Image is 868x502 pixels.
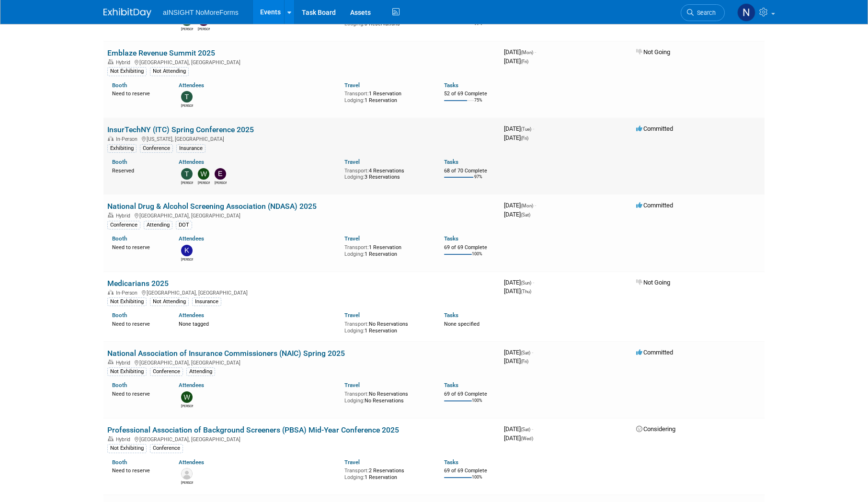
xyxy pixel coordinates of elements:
span: Transport: [344,391,369,397]
img: In-Person Event [108,290,114,295]
div: Eric Guimond [198,26,210,32]
span: Hybrid [116,213,133,219]
div: 2 Reservations 1 Reservation [344,466,430,480]
div: Conference [140,144,173,153]
a: Travel [344,382,360,388]
span: Considering [636,425,675,433]
span: - [535,48,536,56]
div: 69 of 69 Complete [444,244,496,251]
div: Need to reserve [112,466,164,474]
div: Insurance [192,297,221,306]
a: Travel [344,159,360,165]
a: Tasks [444,459,458,466]
div: Teresa Papanicolaou [181,103,193,108]
div: [US_STATE], [GEOGRAPHIC_DATA] [107,135,496,142]
span: - [532,425,533,433]
div: Not Exhibiting [107,67,147,76]
div: Need to reserve [112,89,164,97]
span: [DATE] [504,57,528,65]
a: Travel [344,459,360,466]
span: Transport: [344,321,369,327]
span: Lodging: [344,21,365,27]
a: Medicarians 2025 [107,279,169,288]
span: Lodging: [344,97,365,103]
a: Professional Association of Background Screeners (PBSA) Mid-Year Conference 2025 [107,425,399,434]
span: Committed [636,125,673,132]
span: - [533,125,534,132]
a: National Drug & Alcohol Screening Association (NDASA) 2025 [107,202,317,211]
a: Emblaze Revenue Summit 2025 [107,48,215,57]
span: [DATE] [504,425,533,433]
span: (Sat) [521,350,530,355]
a: Travel [344,235,360,242]
span: In-Person [116,290,140,296]
span: (Sat) [521,212,530,217]
img: ExhibitDay [103,8,151,18]
div: 4 Reservations 3 Reservations [344,166,430,181]
span: aINSIGHT NoMoreForms [163,9,239,16]
div: Exhibiting [107,144,137,153]
a: InsurTechNY (ITC) Spring Conference 2025 [107,125,254,134]
div: [GEOGRAPHIC_DATA], [GEOGRAPHIC_DATA] [107,435,496,443]
span: Not Going [636,279,670,286]
div: [GEOGRAPHIC_DATA], [GEOGRAPHIC_DATA] [107,358,496,366]
td: 99% [474,21,482,34]
a: Attendees [179,235,204,242]
div: [GEOGRAPHIC_DATA], [GEOGRAPHIC_DATA] [107,211,496,219]
div: Not Exhibiting [107,297,147,306]
span: [DATE] [504,211,530,218]
a: Attendees [179,312,204,319]
span: (Wed) [521,436,533,441]
a: Booth [112,459,127,466]
td: 100% [472,251,482,264]
div: Conference [107,221,140,229]
div: [GEOGRAPHIC_DATA], [GEOGRAPHIC_DATA] [107,58,496,66]
div: No Reservations No Reservations [344,389,430,404]
span: - [532,349,533,356]
td: 75% [474,98,482,111]
span: - [535,202,536,209]
img: Nichole Brown [737,3,755,22]
img: Hybrid Event [108,436,114,441]
span: [DATE] [504,48,536,56]
a: Travel [344,312,360,319]
a: Booth [112,82,127,89]
span: (Sat) [521,427,530,432]
div: Insurance [176,144,206,153]
div: Not Exhibiting [107,444,147,453]
img: Wilma Orozco [181,391,193,403]
a: Tasks [444,312,458,319]
div: Wilma Orozco [198,180,210,185]
div: 68 of 70 Complete [444,168,496,174]
a: Booth [112,312,127,319]
a: Tasks [444,235,458,242]
div: Conference [150,444,183,453]
span: [DATE] [504,279,534,286]
div: Greg Kirsch [181,479,193,485]
span: Lodging: [344,398,365,404]
span: (Mon) [521,203,533,208]
span: [DATE] [504,357,528,365]
span: [DATE] [504,349,533,356]
div: None tagged [179,319,338,328]
span: Hybrid [116,436,133,443]
a: National Association of Insurance Commissioners (NAIC) Spring 2025 [107,349,345,358]
span: Not Going [636,48,670,56]
div: Not Attending [150,297,189,306]
span: (Sun) [521,280,531,285]
img: Erika Turnage [215,168,226,180]
div: Attending [144,221,172,229]
img: Hybrid Event [108,213,114,217]
img: Hybrid Event [108,59,114,64]
span: [DATE] [504,434,533,442]
a: Attendees [179,159,204,165]
div: Not Attending [150,67,189,76]
span: [DATE] [504,134,528,141]
span: Committed [636,202,673,209]
img: Teresa Papanicolaou [181,168,193,180]
div: 1 Reservation 1 Reservation [344,242,430,257]
a: Booth [112,235,127,242]
div: Not Exhibiting [107,367,147,376]
span: Lodging: [344,174,365,180]
div: 52 of 69 Complete [444,91,496,97]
